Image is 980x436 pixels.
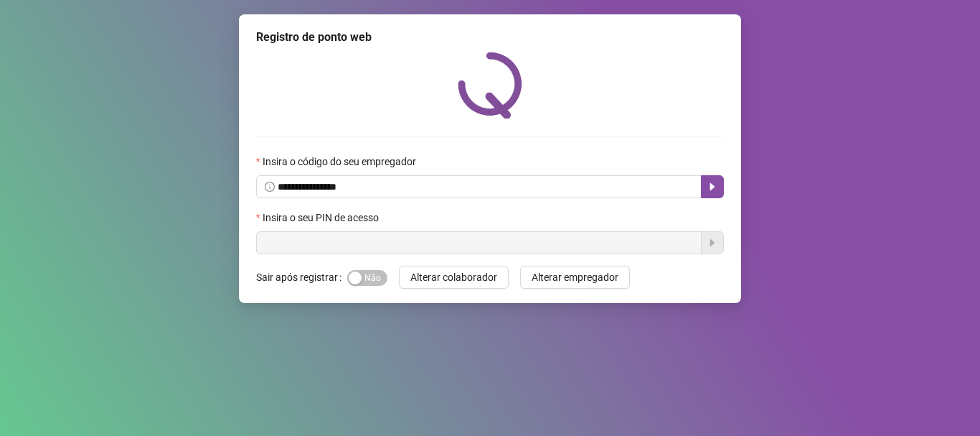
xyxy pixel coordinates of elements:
button: Alterar colaborador [399,266,509,289]
label: Sair após registrar [256,266,347,289]
span: info-circle [265,182,275,192]
label: Insira o código do seu empregador [256,154,425,170]
span: Alterar empregador [532,269,618,285]
button: Alterar empregador [520,266,630,289]
label: Insira o seu PIN de acesso [256,210,388,226]
span: Alterar colaborador [410,269,497,285]
img: QRPoint [458,52,522,119]
span: caret-right [707,181,718,193]
div: Registro de ponto web [256,29,724,46]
